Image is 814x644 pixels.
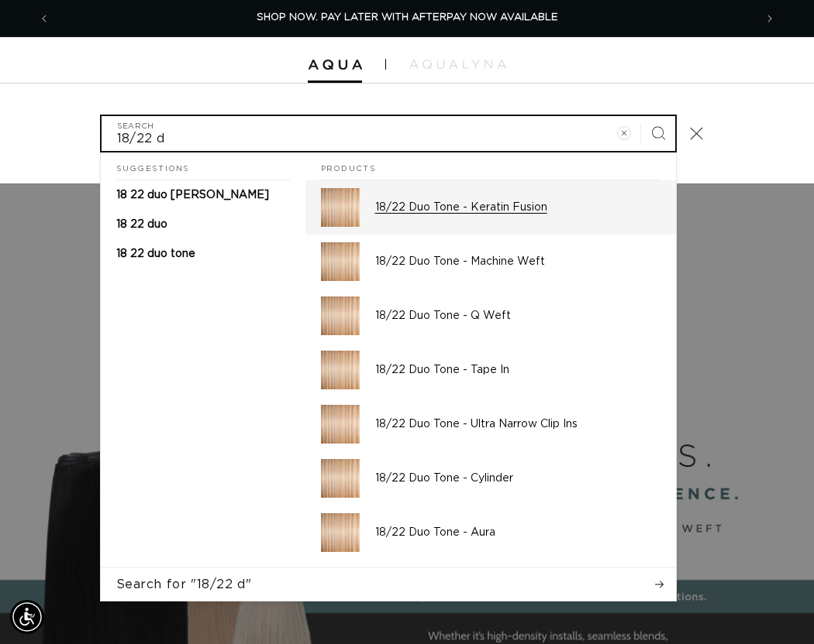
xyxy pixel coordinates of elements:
[305,180,676,235] a: 18/22 Duo Tone - Keratin Fusion
[102,116,675,151] input: Search
[321,513,360,552] img: 18/22 Duo Tone - Aura
[116,190,269,200] span: 18 22 duo [PERSON_NAME]
[375,309,661,323] p: 18/22 Duo Tone - Q Weft
[321,242,360,281] img: 18/22 Duo Tone - Machine Weft
[116,218,167,231] p: 18 22 duo
[305,343,676,397] a: 18/22 Duo Tone - Tape In
[305,397,676,451] a: 18/22 Duo Tone - Ultra Narrow Clip Ins
[101,210,305,239] a: 18 22 duo
[116,188,269,202] p: 18 22 duo keratin
[305,451,676,505] a: 18/22 Duo Tone - Cylinder
[321,188,360,227] img: 18/22 Duo Tone - Keratin Fusion
[305,505,676,560] a: 18/22 Duo Tone - Aura
[375,200,661,214] p: 18/22 Duo Tone - Keratin Fusion
[375,471,661,485] p: 18/22 Duo Tone - Cylinder
[321,405,360,444] img: 18/22 Duo Tone - Ultra Narrow Clip Ins
[116,247,195,261] p: 18 22 duo tone
[116,219,167,230] span: 18 22 duo
[321,351,360,389] img: 18/22 Duo Tone - Tape In
[409,60,506,69] img: aqualyna.com
[116,576,252,593] span: Search for "18/22 d"
[116,152,290,180] h2: Suggestions
[607,116,641,150] button: Clear search term
[375,417,661,431] p: 18/22 Duo Tone - Ultra Narrow Clip Ins
[375,363,661,377] p: 18/22 Duo Tone - Tape In
[101,180,305,210] a: 18 22 duo keratin
[641,116,675,150] button: Search
[321,152,661,180] h2: Products
[680,117,714,151] button: Close
[305,289,676,343] a: 18/22 Duo Tone - Q Weft
[308,60,362,70] img: Aqua Hair Extensions
[321,296,360,335] img: 18/22 Duo Tone - Q Weft
[101,239,305,269] a: 18 22 duo tone
[375,255,661,269] p: 18/22 Duo Tone - Machine Weft
[321,459,360,498] img: 18/22 Duo Tone - Cylinder
[753,4,787,33] button: Next announcement
[375,526,661,540] p: 18/22 Duo Tone - Aura
[10,600,44,634] div: Accessibility Menu
[27,4,61,33] button: Previous announcement
[116,248,195,259] span: 18 22 duo tone
[305,235,676,289] a: 18/22 Duo Tone - Machine Weft
[257,12,558,22] span: SHOP NOW. PAY LATER WITH AFTERPAY NOW AVAILABLE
